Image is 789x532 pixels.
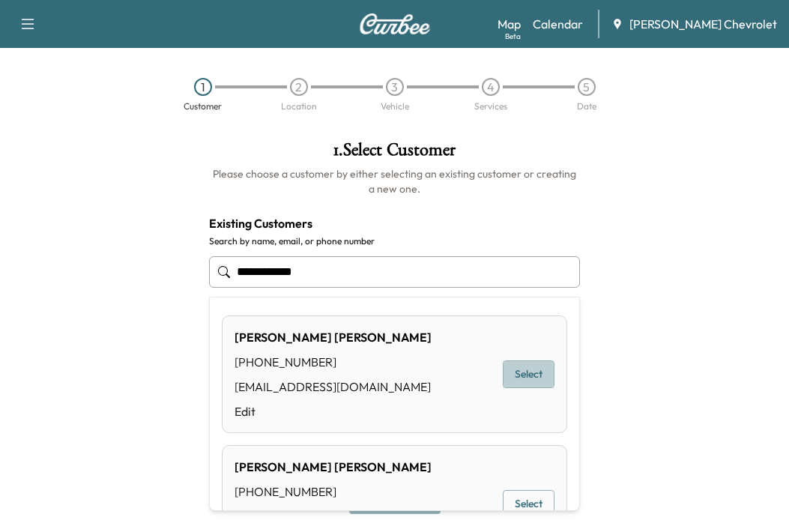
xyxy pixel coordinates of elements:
[290,78,308,96] div: 2
[482,78,500,96] div: 4
[386,78,404,96] div: 3
[184,102,222,111] div: Customer
[209,166,580,196] h6: Please choose a customer by either selecting an existing customer or creating a new one.
[577,102,596,111] div: Date
[235,353,432,371] div: [PHONE_NUMBER]
[235,402,432,420] a: Edit
[235,378,432,396] div: [EMAIL_ADDRESS][DOMAIN_NAME]
[578,78,596,96] div: 5
[498,15,521,33] a: MapBeta
[474,102,507,111] div: Services
[505,31,521,42] div: Beta
[194,78,212,96] div: 1
[235,507,432,525] div: [EMAIL_ADDRESS][DOMAIN_NAME]
[503,490,554,518] button: Select
[209,235,580,247] label: Search by name, email, or phone number
[629,15,777,33] span: [PERSON_NAME] Chevrolet
[209,214,580,232] h4: Existing Customers
[359,13,431,34] img: Curbee Logo
[281,102,317,111] div: Location
[533,15,583,33] a: Calendar
[235,328,432,346] div: [PERSON_NAME] [PERSON_NAME]
[235,458,432,476] div: [PERSON_NAME] [PERSON_NAME]
[209,141,580,166] h1: 1 . Select Customer
[381,102,409,111] div: Vehicle
[503,360,554,388] button: Select
[235,483,432,501] div: [PHONE_NUMBER]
